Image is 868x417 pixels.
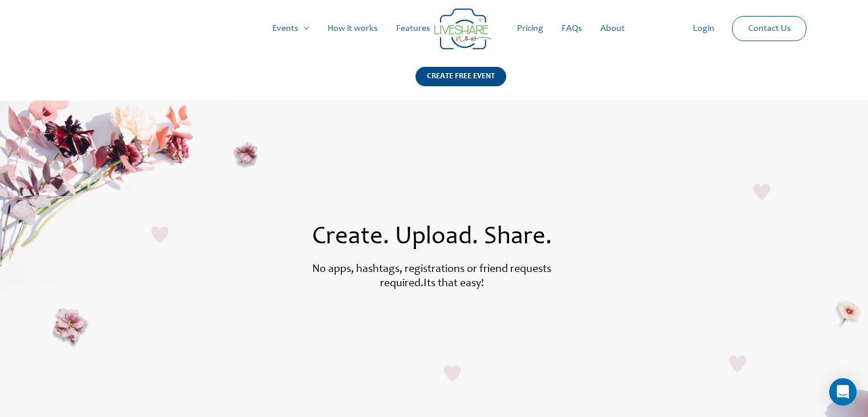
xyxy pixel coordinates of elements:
label: No apps, hashtags, registrations or friend requests required. [312,264,551,290]
div: CREATE FREE EVENT [415,67,506,86]
a: Pricing [508,10,552,47]
a: Features [387,10,439,47]
a: Events [263,10,318,47]
a: CREATE FREE EVENT [415,67,506,101]
a: Login [684,10,724,47]
nav: Site Navigation [20,10,848,47]
img: Group 14 | Live Photo Slideshow for Events | Create Free Events Album for Any Occasion [434,9,491,50]
span: Create. Upload. Share. [312,225,552,250]
a: How it works [318,10,387,47]
a: About [591,10,634,47]
a: FAQs [552,10,591,47]
label: Its that easy! [423,278,484,290]
div: Open Intercom Messenger [829,378,857,406]
a: Contact Us [739,17,800,41]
